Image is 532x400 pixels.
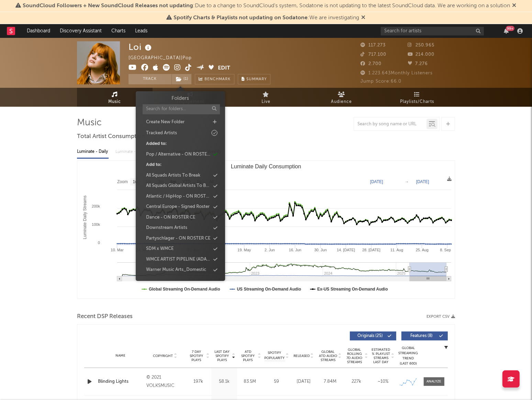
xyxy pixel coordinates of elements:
span: Estimated % Playlist Streams Last Day [372,348,390,364]
span: Total Artist Consumption [77,133,145,141]
span: Global ATD Audio Streams [319,350,337,362]
div: Luminate - Daily [77,146,109,158]
div: Atlantic / HipHop - ON ROSTER CE [146,193,210,200]
text: 25. Aug [416,248,429,252]
text: Ex-US Streaming On-Demand Audio [317,287,388,292]
div: 58.1k [213,378,235,385]
text: US Streaming On-Demand Audio [237,287,301,292]
div: [DATE] [292,378,315,385]
span: Jump Score: 66.0 [361,79,401,84]
div: Pop / Alternative - ON ROSTER CE [146,151,210,158]
div: 227k [345,378,368,385]
a: Music [77,88,153,107]
a: Leads [130,24,152,38]
button: Edit [218,64,231,73]
text: Luminate Daily Streams [82,196,87,239]
span: Last Day Spotify Plays [213,350,231,362]
div: 197k [187,378,210,385]
input: Search by song name or URL [354,122,426,127]
div: Partyschlager - ON ROSTER CE [146,235,210,242]
span: Music [109,98,121,106]
text: 200k [92,204,100,208]
span: ( 1 ) [171,74,192,84]
span: 117.273 [361,43,386,48]
span: Dismiss [512,3,517,9]
div: 99 + [506,26,514,31]
button: Export CSV [426,315,455,319]
span: 717.100 [361,52,386,57]
text: Luminate Daily Consumption [231,164,301,169]
div: SDM x WMCE [146,245,174,252]
span: SoundCloud Followers + New SoundCloud Releases not updating [23,3,193,9]
div: Warner Music Arts_Domestic [146,266,206,273]
span: 2.700 [361,62,381,66]
text: 30. Jun [314,248,327,252]
div: ~ 10 % [372,378,395,385]
span: 7.276 [408,62,428,66]
span: 7 Day Spotify Plays [187,350,206,362]
span: : Due to a change to SoundCloud's system, Sodatone is not updating to the latest SoundCloud data.... [23,3,510,9]
span: 1.223.643 Monthly Listeners [361,71,433,75]
span: Originals ( 25 ) [354,334,386,338]
button: Features(8) [401,331,448,340]
text: 10. Mar [111,248,124,252]
a: Audience [304,88,379,107]
a: Playlists/Charts [379,88,455,107]
span: Dismiss [362,15,366,21]
div: Tracked Artists [146,130,177,137]
span: Spotify Charts & Playlists not updating on Sodatone [174,15,308,21]
a: Discovery Assistant [55,24,107,38]
text: 8. Sep [440,248,451,252]
input: Search for folders... [143,104,220,114]
text: → [405,179,409,184]
span: Benchmark [204,75,231,84]
text: 0 [98,241,100,245]
span: ATD Spotify Plays [239,350,257,362]
span: Recent DSP Releases [77,313,133,321]
a: Charts [107,24,130,38]
h3: Folders [172,95,189,103]
text: 28. [DATE] [362,248,380,252]
text: 14. [DATE] [337,248,355,252]
div: All Squads Global Artists To Break [146,182,210,189]
button: Track [129,74,171,84]
a: Benchmark [195,74,234,84]
div: Add to: [146,161,162,168]
a: Engagement [153,88,228,107]
div: WMCE ARTIST PIPELINE (ADA + A&R) [146,256,210,263]
div: Warner Music Arts_International [146,277,210,284]
span: Released [293,354,310,358]
div: © 2021 VOLKSMUSIC [146,373,184,390]
span: Spotify Popularity [265,350,285,361]
span: Live [262,98,270,106]
span: Playlists/Charts [400,98,434,106]
text: Zoom [117,180,128,185]
span: Summary [246,77,267,81]
div: Create New Folder [146,119,185,126]
div: Added to: [146,140,167,147]
text: 19. May [237,248,251,252]
div: Name [98,353,143,358]
span: : We are investigating [174,15,359,21]
a: Dashboard [22,24,55,38]
span: Copyright [153,354,173,358]
div: Downstream Artists [146,224,187,231]
button: 99+ [504,28,509,34]
svg: Luminate Daily Consumption [77,161,455,298]
a: Blinding Lights [98,378,143,385]
div: All Squads Artists To Break [146,172,200,179]
button: Originals(25) [350,331,396,340]
button: Summary [238,74,270,84]
span: Global Rolling 7D Audio Streams [345,348,364,364]
span: 250.965 [408,43,435,48]
button: (1) [172,74,191,84]
text: 1w [133,180,138,185]
text: 16. Jun [289,248,301,252]
text: 2. Jun [265,248,275,252]
div: 83.5M [239,378,261,385]
div: Global Streaming Trend (Last 60D) [398,346,419,366]
div: 59 [265,378,289,385]
div: Loi [129,41,153,53]
div: Central Europe - Signed Roster [146,203,210,210]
